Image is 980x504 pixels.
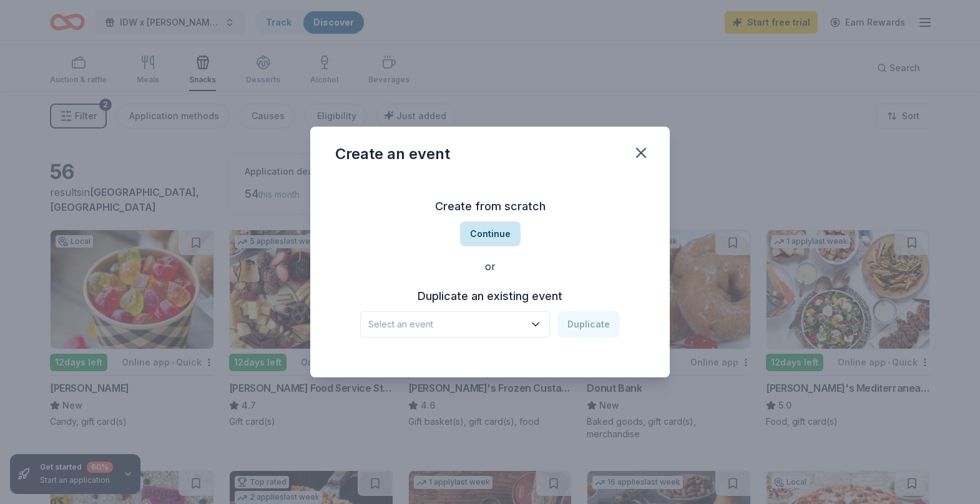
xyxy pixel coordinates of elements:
[360,286,620,306] h3: Duplicate an existing event
[368,317,524,332] span: Select an event
[460,221,521,246] button: Continue
[335,196,645,216] h3: Create from scratch
[360,311,550,337] button: Select an event
[335,144,450,164] div: Create an event
[335,259,645,274] div: or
